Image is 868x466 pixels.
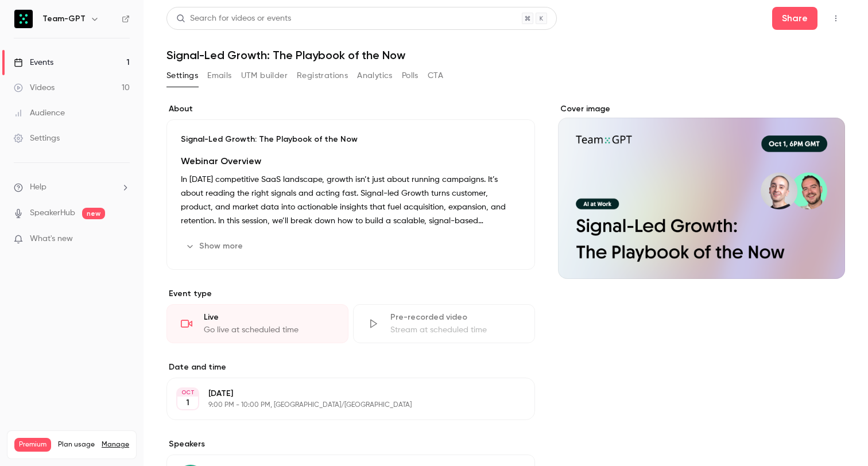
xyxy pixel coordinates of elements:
h6: Team-GPT [42,13,86,25]
label: Date and time [166,362,535,373]
div: Videos [14,82,55,94]
h2: Webinar Overview [181,154,521,168]
div: Go live at scheduled time [204,324,334,336]
div: Search for videos or events [176,13,291,25]
button: Analytics [357,67,393,85]
div: Events [14,57,53,68]
button: Show more [181,237,250,255]
button: Share [772,7,817,30]
div: OCT [177,389,198,397]
button: Polls [402,67,418,85]
p: 1 [186,397,189,409]
label: About [166,103,535,115]
h1: Signal-Led Growth: The Playbook of the Now [166,48,845,62]
iframe: Noticeable Trigger [116,234,130,244]
span: Plan usage [58,440,95,449]
a: Manage [102,440,129,449]
div: LiveGo live at scheduled time [166,304,348,343]
div: Audience [14,107,65,119]
img: Team-GPT [14,10,33,28]
button: UTM builder [241,67,288,85]
span: Help [30,181,46,193]
button: Emails [207,67,231,85]
div: Stream at scheduled time [390,324,521,336]
label: Speakers [166,438,535,450]
div: Pre-recorded video [390,312,521,323]
div: Live [204,312,334,323]
p: [DATE] [208,388,474,399]
p: In [DATE] competitive SaaS landscape, growth isn’t just about running campaigns. It’s about readi... [181,173,521,228]
button: Settings [166,67,198,85]
span: What's new [30,233,73,245]
label: Cover image [558,103,845,115]
p: Event type [166,288,535,300]
div: Settings [14,133,60,144]
p: 9:00 PM - 10:00 PM, [GEOGRAPHIC_DATA]/[GEOGRAPHIC_DATA] [208,401,474,410]
span: new [82,208,105,219]
button: CTA [428,67,443,85]
p: Signal-Led Growth: The Playbook of the Now [181,134,521,145]
li: help-dropdown-opener [14,181,130,193]
a: SpeakerHub [30,207,75,219]
section: Cover image [558,103,845,279]
button: Registrations [297,67,348,85]
span: Premium [14,438,51,452]
div: Pre-recorded videoStream at scheduled time [353,304,535,343]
